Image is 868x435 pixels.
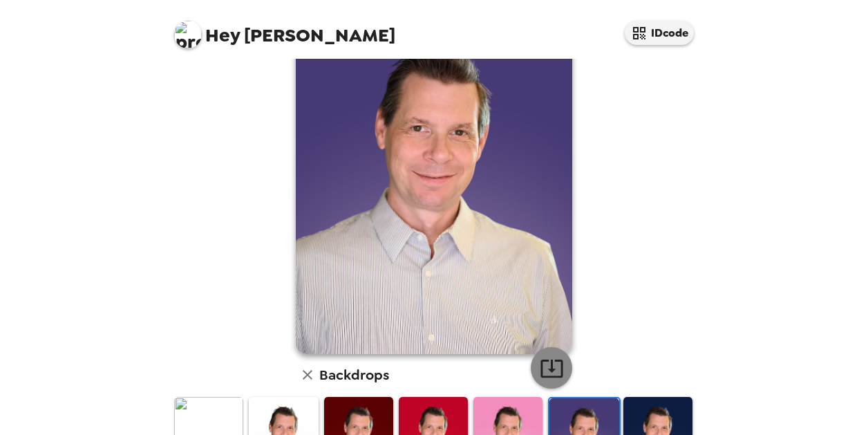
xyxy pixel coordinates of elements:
[205,23,240,48] span: Hey
[174,21,202,48] img: profile pic
[625,21,694,45] button: IDcode
[296,8,572,354] img: user
[319,364,389,386] h6: Backdrops
[174,14,395,45] span: [PERSON_NAME]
